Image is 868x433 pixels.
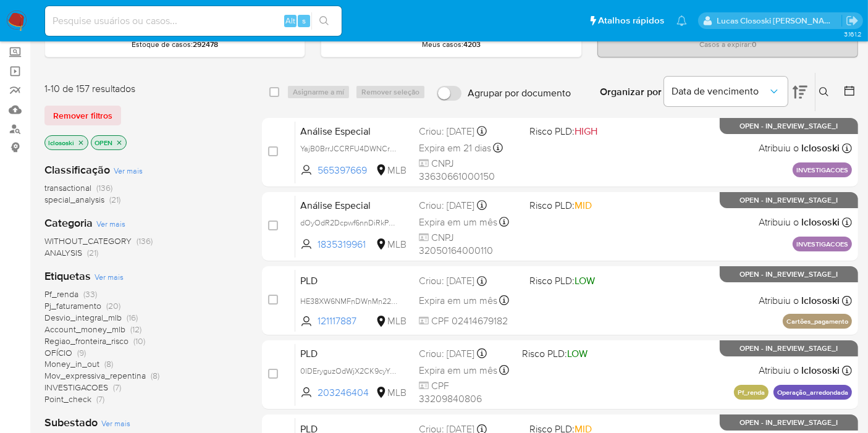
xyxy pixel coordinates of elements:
[717,15,842,27] p: lucas.clososki@mercadolivre.com
[285,15,295,27] span: Alt
[302,15,306,27] span: s
[598,14,664,27] span: Atalhos rápidos
[45,13,342,29] input: Pesquise usuários ou casos...
[676,15,687,26] a: Notificações
[311,12,337,30] button: search-icon
[846,14,859,27] a: Sair
[844,29,862,39] span: 3.161.2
